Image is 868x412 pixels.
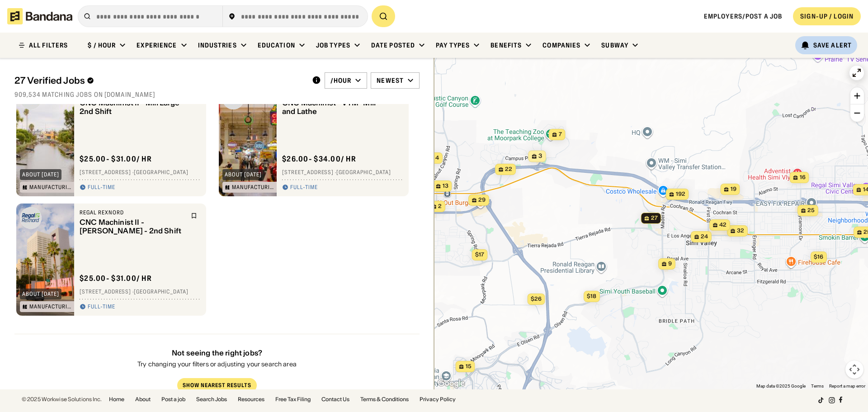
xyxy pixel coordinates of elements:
span: $17 [475,251,484,258]
div: CNC Machinist II - Mill Large - 2nd Shift [80,99,185,116]
div: Regal Rexnord [80,209,185,216]
a: Post a job [161,397,185,402]
div: 27 Verified Jobs [14,75,305,86]
a: Open this area in Google Maps (opens a new window) [436,378,466,389]
div: Subway [601,41,628,49]
span: 24 [701,233,708,241]
span: 16 [800,174,806,181]
a: Home [109,397,124,402]
div: about [DATE] [22,172,59,177]
a: Resources [238,397,264,402]
div: Companies [542,41,580,49]
div: Pay Types [436,41,470,49]
div: [STREET_ADDRESS] · [GEOGRAPHIC_DATA] [80,289,201,296]
button: Map camera controls [845,360,863,379]
span: 42 [719,221,726,229]
div: 909,534 matching jobs on [DOMAIN_NAME] [14,90,420,99]
div: /hour [330,76,352,85]
div: Benefits [491,41,522,49]
div: Job Types [316,41,350,49]
div: Try changing your filters or adjusting your search area [137,361,297,368]
div: Full-time [88,303,115,311]
div: CNC Machinist - VTM -Mill and Lathe [282,99,388,116]
a: Terms (opens in new tab) [811,384,824,388]
div: about [DATE] [225,172,262,177]
div: CNC Machinist II - [PERSON_NAME] - 2nd Shift [80,218,185,235]
div: Not seeing the right jobs? [137,349,297,357]
img: Bandana logotype [7,8,72,24]
span: 9 [668,260,672,268]
span: $18 [587,293,596,299]
span: 27 [651,214,658,222]
div: grid [14,104,420,389]
div: Save Alert [813,41,852,49]
div: $ 25.00 - $31.00 / hr [80,274,152,283]
a: Contact Us [321,397,349,402]
div: Education [258,41,295,49]
span: 29 [478,196,486,204]
div: $ 26.00 - $34.00 / hr [282,154,356,164]
span: 13 [443,182,448,190]
div: Show Nearest Results [183,383,251,388]
a: Terms & Conditions [360,397,409,402]
a: Employers/Post a job [704,12,782,20]
div: $ 25.00 - $31.00 / hr [80,154,152,164]
div: $ / hour [88,41,116,49]
span: 25 [807,207,815,214]
div: [STREET_ADDRESS] · [GEOGRAPHIC_DATA] [282,169,403,176]
img: Google [436,378,466,389]
a: Privacy Policy [420,397,456,402]
span: 22 [505,166,512,173]
a: About [135,397,151,402]
div: Experience [137,41,177,49]
div: Industries [198,41,237,49]
span: Map data ©2025 Google [756,384,806,388]
div: about [DATE] [22,291,59,297]
span: 7 [559,131,562,138]
a: Report a map error [829,384,865,388]
div: ALL FILTERS [29,42,68,48]
a: Free Tax Filing [275,397,311,402]
div: Date Posted [371,41,415,49]
span: 192 [676,190,685,198]
div: Manufacturing [29,185,75,190]
img: Regal Rexnord logo [20,207,42,229]
span: 2 [438,203,442,210]
div: Manufacturing [29,304,75,309]
span: 15 [466,363,472,370]
div: Newest [377,76,404,85]
div: Full-time [290,184,318,191]
div: [STREET_ADDRESS] · [GEOGRAPHIC_DATA] [80,169,201,176]
a: Search Jobs [196,397,227,402]
div: © 2025 Workwise Solutions Inc. [22,397,102,402]
span: 19 [731,185,736,193]
div: SIGN-UP / LOGIN [800,12,854,20]
span: 3 [538,152,542,160]
span: 4 [435,154,439,162]
div: Full-time [88,184,115,191]
span: 32 [737,227,744,235]
span: $16 [814,253,823,260]
span: $26 [531,295,542,302]
div: Manufacturing [232,185,277,190]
